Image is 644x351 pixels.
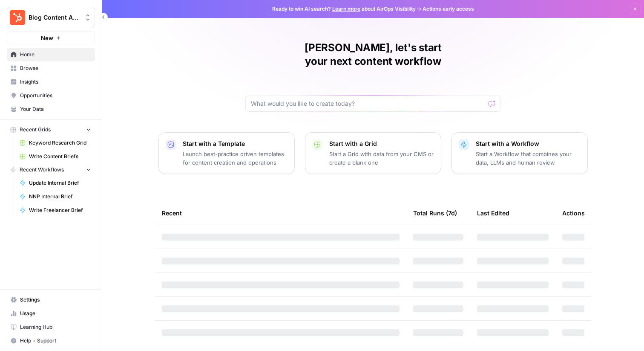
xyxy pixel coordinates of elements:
div: Total Runs (7d) [413,201,457,225]
p: Start a Workflow that combines your data, LLMs and human review [476,150,581,167]
span: Update Internal Brief [29,179,91,187]
a: Home [7,48,95,61]
button: Help + Support [7,334,95,348]
span: New [41,34,53,42]
a: Settings [7,293,95,307]
button: New [7,32,95,44]
span: Recent Grids [20,126,51,133]
div: Recent [162,201,400,225]
input: What would you like to create today? [251,99,485,108]
span: Write Freelancer Brief [29,206,91,214]
p: Start with a Template [183,139,287,148]
span: Insights [20,78,91,86]
span: Recent Workflows [20,166,64,174]
button: Recent Workflows [7,163,95,176]
p: Launch best-practice driven templates for content creation and operations [183,150,287,167]
p: Start a Grid with data from your CMS or create a blank one [329,150,434,167]
button: Start with a WorkflowStart a Workflow that combines your data, LLMs and human review [451,132,588,174]
span: Usage [20,310,91,317]
a: Insights [7,75,95,89]
span: Keyword Research Grid [29,139,91,147]
span: Your Data [20,105,91,113]
span: Ready to win AI search? about AirOps Visibility [272,5,416,13]
button: Recent Grids [7,123,95,136]
img: Blog Content Action Plan Logo [10,10,25,25]
span: Help + Support [20,337,91,345]
a: Usage [7,307,95,320]
h1: [PERSON_NAME], let's start your next content workflow [245,41,501,68]
a: Keyword Research Grid [16,136,95,150]
span: Settings [20,296,91,304]
a: Learning Hub [7,320,95,334]
span: NNP Internal Brief [29,193,91,200]
a: Write Content Briefs [16,150,95,163]
span: Opportunities [20,92,91,99]
button: Start with a TemplateLaunch best-practice driven templates for content creation and operations [158,132,295,174]
a: Update Internal Brief [16,176,95,190]
p: Start with a Grid [329,139,434,148]
a: Write Freelancer Brief [16,203,95,217]
span: Browse [20,64,91,72]
div: Actions [562,201,585,225]
span: Actions early access [423,5,474,13]
button: Start with a GridStart a Grid with data from your CMS or create a blank one [305,132,441,174]
a: Opportunities [7,89,95,102]
button: Workspace: Blog Content Action Plan [7,7,95,28]
span: Write Content Briefs [29,153,91,160]
a: Learn more [332,6,360,12]
span: Home [20,51,91,58]
a: Your Data [7,102,95,116]
a: NNP Internal Brief [16,190,95,203]
p: Start with a Workflow [476,139,581,148]
span: Blog Content Action Plan [29,13,80,22]
span: Learning Hub [20,323,91,331]
a: Browse [7,61,95,75]
div: Last Edited [477,201,509,225]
